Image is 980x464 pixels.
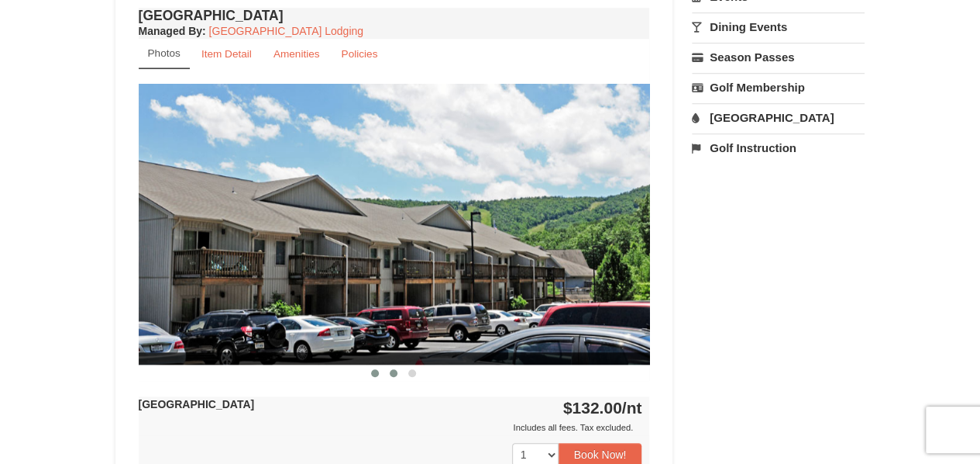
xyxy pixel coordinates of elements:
[692,43,865,71] a: Season Passes
[692,133,865,162] a: Golf Instruction
[692,12,865,41] a: Dining Events
[331,39,387,69] a: Policies
[341,48,377,60] small: Policies
[139,25,202,37] span: Managed By
[692,73,865,102] a: Golf Membership
[139,39,190,69] a: Photos
[692,103,865,132] a: [GEOGRAPHIC_DATA]
[139,398,255,410] strong: [GEOGRAPHIC_DATA]
[139,25,206,37] strong: :
[148,47,181,59] small: Photos
[139,8,650,23] h4: [GEOGRAPHIC_DATA]
[201,48,252,60] small: Item Detail
[139,420,642,435] div: Includes all fees. Tax excluded.
[139,84,650,364] img: 18876286-35-ea1e1ee8.jpg
[622,399,642,417] span: /nt
[191,39,262,69] a: Item Detail
[563,399,642,417] strong: $132.00
[263,39,330,69] a: Amenities
[209,25,363,37] a: [GEOGRAPHIC_DATA] Lodging
[273,48,320,60] small: Amenities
